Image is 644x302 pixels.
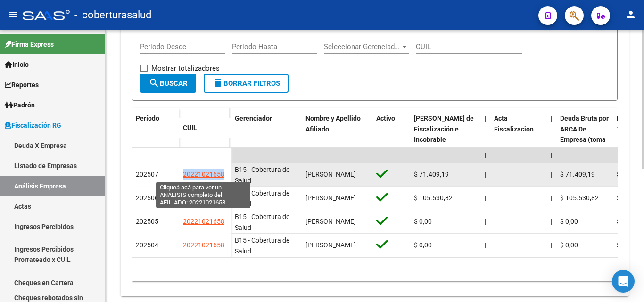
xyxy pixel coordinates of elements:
[179,118,231,138] datatable-header-cell: CUIL
[136,218,158,225] span: 202505
[5,100,35,110] span: Padrón
[414,218,432,225] span: $ 0,00
[5,80,39,90] span: Reportes
[547,108,556,171] datatable-header-cell: |
[305,218,356,225] span: [PERSON_NAME]
[551,218,552,225] span: |
[324,42,400,51] span: Seleccionar Gerenciador
[302,108,372,171] datatable-header-cell: Nombre y Apellido Afiliado
[485,114,487,122] span: |
[490,108,547,171] datatable-header-cell: Acta Fiscalizacion
[305,194,356,202] span: [PERSON_NAME]
[183,218,224,225] span: 20221021658
[485,241,486,249] span: |
[183,194,224,202] span: 20221021658
[183,241,224,249] span: 20221021658
[617,241,635,249] span: $ 0,00
[481,108,490,171] datatable-header-cell: |
[235,189,289,208] span: B15 - Cobertura de Salud
[140,74,196,93] button: Buscar
[372,108,410,171] datatable-header-cell: Activo
[625,9,636,20] mat-icon: person
[494,114,534,133] span: Acta Fiscalizacion
[551,194,552,202] span: |
[235,166,289,184] span: B15 - Cobertura de Salud
[485,171,486,178] span: |
[212,77,223,89] mat-icon: delete
[132,108,179,148] datatable-header-cell: Período
[414,241,432,249] span: $ 0,00
[5,120,61,131] span: Fiscalización RG
[560,114,609,165] span: Deuda Bruta por ARCA De Empresa (toma en cuenta todos los afiliados)
[560,194,599,202] span: $ 105.530,82
[149,77,160,89] mat-icon: search
[410,108,481,171] datatable-header-cell: Deuda Bruta Neto de Fiscalización e Incobrable
[560,171,595,178] span: $ 71.409,19
[485,218,486,225] span: |
[414,171,449,178] span: $ 71.409,19
[376,114,395,122] span: Activo
[136,194,158,202] span: 202506
[5,59,29,70] span: Inicio
[414,114,474,144] span: [PERSON_NAME] de Fiscalización e Incobrable
[414,194,453,202] span: $ 105.530,82
[235,213,289,231] span: B15 - Cobertura de Salud
[74,5,151,25] span: - coberturasalud
[183,171,224,178] span: 20221021658
[617,218,635,225] span: $ 0,00
[551,151,553,159] span: |
[212,79,280,88] span: Borrar Filtros
[149,79,188,88] span: Buscar
[551,241,552,249] span: |
[136,114,159,122] span: Período
[235,114,272,122] span: Gerenciador
[560,241,578,249] span: $ 0,00
[560,218,578,225] span: $ 0,00
[5,39,54,49] span: Firma Express
[551,171,552,178] span: |
[235,237,289,255] span: B15 - Cobertura de Salud
[183,124,197,131] span: CUIL
[305,171,356,178] span: [PERSON_NAME]
[556,108,613,171] datatable-header-cell: Deuda Bruta por ARCA De Empresa (toma en cuenta todos los afiliados)
[151,63,220,74] span: Mostrar totalizadores
[485,194,486,202] span: |
[136,241,158,249] span: 202504
[136,171,158,178] span: 202507
[305,114,361,133] span: Nombre y Apellido Afiliado
[305,241,356,249] span: [PERSON_NAME]
[204,74,289,93] button: Borrar Filtros
[485,151,487,159] span: |
[612,270,635,293] div: Open Intercom Messenger
[231,108,302,171] datatable-header-cell: Gerenciador
[551,114,553,122] span: |
[8,9,19,20] mat-icon: menu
